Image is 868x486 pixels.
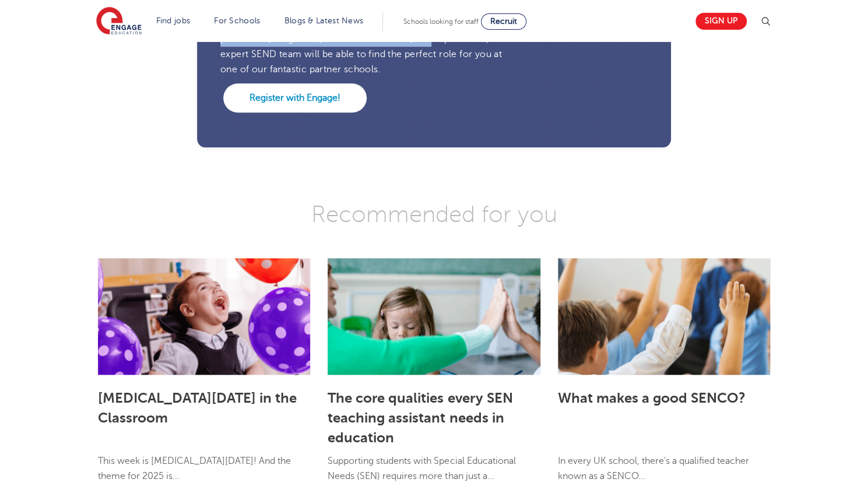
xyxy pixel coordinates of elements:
[558,390,746,406] a: What makes a good SENCO?
[214,16,260,25] a: For Schools
[98,390,297,426] a: [MEDICAL_DATA][DATE] in the Classroom
[490,17,517,26] span: Recruit
[223,83,367,112] a: Register with Engage!
[156,16,191,25] a: Find jobs
[328,390,512,446] a: The core qualities every SEN teaching assistant needs in education
[284,16,364,25] a: Blogs & Latest News
[89,200,779,229] h3: Recommended for you
[481,13,526,30] a: Recruit
[220,16,511,77] p: If you would like a new role teaching in a SEND setting on a permanent, long-term, or short-term ...
[96,7,142,36] img: Engage Education
[403,17,479,26] span: Schools looking for staff
[695,13,747,30] a: Sign up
